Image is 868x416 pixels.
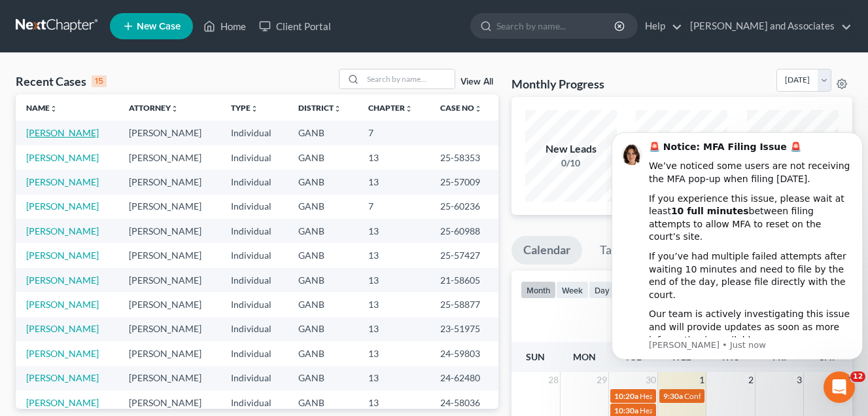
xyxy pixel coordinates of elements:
[26,299,99,310] a: [PERSON_NAME]
[525,157,617,170] div: 0/10
[251,105,258,113] i: unfold_more
[298,103,341,113] a: Districtunfold_more
[334,105,341,113] i: unfold_more
[512,236,582,265] a: Calendar
[118,145,221,170] td: [PERSON_NAME]
[26,103,58,113] a: Nameunfold_more
[358,341,429,366] td: 13
[197,14,252,38] a: Home
[26,225,99,236] a: [PERSON_NAME]
[358,145,429,170] td: 13
[220,268,288,292] td: Individual
[220,366,288,390] td: Individual
[358,195,429,219] td: 7
[288,145,358,170] td: GANB
[588,236,640,265] a: Tasks
[118,195,221,219] td: [PERSON_NAME]
[26,152,99,163] a: [PERSON_NAME]
[288,341,358,366] td: GANB
[460,77,493,86] a: View All
[288,219,358,243] td: GANB
[118,366,221,390] td: [PERSON_NAME]
[288,121,358,145] td: GANB
[118,341,221,366] td: [PERSON_NAME]
[26,127,99,138] a: [PERSON_NAME]
[288,366,358,390] td: GANB
[137,22,181,31] span: New Case
[220,145,288,170] td: Individual
[358,170,429,194] td: 13
[430,390,498,415] td: 24-58036
[288,317,358,341] td: GANB
[614,406,638,415] span: 10:30a
[644,372,657,388] span: 30
[118,243,221,267] td: [PERSON_NAME]
[358,121,429,145] td: 7
[288,390,358,415] td: GANB
[430,219,498,243] td: 25-60988
[220,195,288,219] td: Individual
[220,341,288,366] td: Individual
[220,292,288,316] td: Individual
[640,406,742,415] span: Hearing for [PERSON_NAME]
[220,219,288,243] td: Individual
[358,243,429,267] td: 13
[430,170,498,194] td: 25-57009
[118,317,221,341] td: [PERSON_NAME]
[663,391,683,401] span: 9:30a
[26,176,99,187] a: [PERSON_NAME]
[474,105,482,113] i: unfold_more
[747,372,755,388] span: 2
[118,170,221,194] td: [PERSON_NAME]
[288,170,358,194] td: GANB
[220,243,288,267] td: Individual
[118,390,221,415] td: [PERSON_NAME]
[358,317,429,341] td: 13
[288,195,358,219] td: GANB
[26,397,99,408] a: [PERSON_NAME]
[26,250,99,261] a: [PERSON_NAME]
[521,281,556,299] button: month
[405,105,413,113] i: unfold_more
[118,292,221,316] td: [PERSON_NAME]
[363,69,455,88] input: Search by name...
[556,281,589,299] button: week
[220,317,288,341] td: Individual
[118,219,221,243] td: [PERSON_NAME]
[496,14,616,38] input: Search by name...
[26,200,99,212] a: [PERSON_NAME]
[26,372,99,383] a: [PERSON_NAME]
[358,366,429,390] td: 13
[26,274,99,286] a: [PERSON_NAME]
[92,75,107,87] div: 15
[171,105,179,113] i: unfold_more
[50,105,58,113] i: unfold_more
[684,14,852,38] a: [PERSON_NAME] and Associates
[288,268,358,292] td: GANB
[358,268,429,292] td: 13
[288,243,358,267] td: GANB
[606,130,868,368] iframe: Intercom notifications message
[824,371,855,403] iframe: Intercom live chat
[430,341,498,366] td: 24-59803
[638,14,682,38] a: Help
[220,390,288,415] td: Individual
[640,391,742,401] span: Hearing for [PERSON_NAME]
[252,14,338,38] a: Client Portal
[698,372,706,388] span: 1
[595,372,608,388] span: 29
[220,121,288,145] td: Individual
[430,366,498,390] td: 24-62480
[358,390,429,415] td: 13
[26,348,99,359] a: [PERSON_NAME]
[288,292,358,316] td: GANB
[220,170,288,194] td: Individual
